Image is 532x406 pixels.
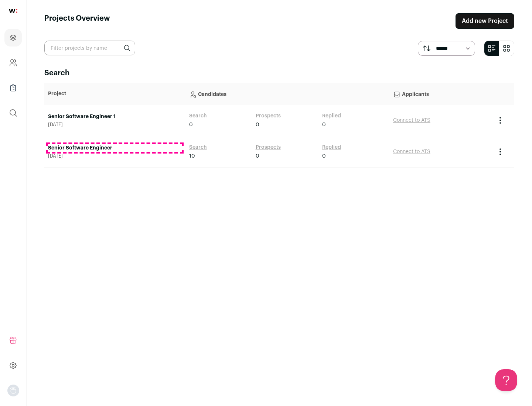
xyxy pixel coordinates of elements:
[393,118,430,123] a: Connect to ATS
[496,147,505,156] button: Project Actions
[4,79,22,97] a: Company Lists
[44,68,514,78] h2: Search
[48,153,182,159] span: [DATE]
[4,29,22,47] a: Projects
[9,9,17,13] img: wellfound-shorthand-0d5821cbd27db2630d0214b213865d53afaa358527fdda9d0ea32b1df1b89c2c.svg
[495,369,517,391] iframe: Help Scout Beacon - Open
[393,149,430,154] a: Connect to ATS
[393,86,488,101] p: Applicants
[189,144,207,151] a: Search
[48,144,182,152] a: Senior Software Engineer
[256,112,281,120] a: Prospects
[4,54,22,72] a: Company and ATS Settings
[44,13,110,29] h1: Projects Overview
[256,144,281,151] a: Prospects
[44,41,135,55] input: Filter projects by name
[322,112,341,120] a: Replied
[189,152,195,160] span: 10
[7,385,19,396] button: Open dropdown
[189,112,207,120] a: Search
[322,152,326,160] span: 0
[322,144,341,151] a: Replied
[322,121,326,128] span: 0
[48,113,182,120] a: Senior Software Engineer 1
[48,122,182,128] span: [DATE]
[456,13,514,29] a: Add new Project
[256,121,259,128] span: 0
[496,116,505,125] button: Project Actions
[189,121,193,128] span: 0
[48,90,182,97] p: Project
[189,86,386,101] p: Candidates
[256,152,259,160] span: 0
[7,385,19,396] img: nopic.png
